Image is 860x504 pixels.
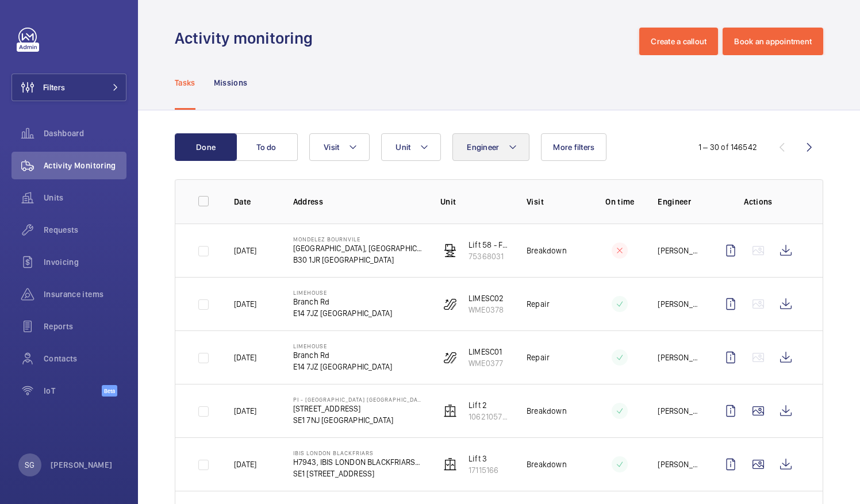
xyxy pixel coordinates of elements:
[44,224,126,236] span: Requests
[527,352,550,363] p: Repair
[309,133,370,161] button: Visit
[293,196,423,207] p: Address
[44,385,102,397] span: IoT
[527,245,567,256] p: Breakdown
[175,77,195,89] p: Tasks
[102,385,117,397] span: Beta
[541,133,606,161] button: More filters
[381,133,441,161] button: Unit
[293,449,423,456] p: IBIS LONDON BLACKFRIARS
[527,459,567,470] p: Breakdown
[234,245,256,256] p: [DATE]
[234,196,275,207] p: Date
[469,239,508,251] p: Lift 58 - Factory - [GEOGRAPHIC_DATA]
[293,456,423,468] p: H7943, IBIS LONDON BLACKFRIARS, [STREET_ADDRESS]
[293,403,423,414] p: [STREET_ADDRESS]
[293,414,423,426] p: SE1 7NJ [GEOGRAPHIC_DATA]
[658,298,698,310] p: [PERSON_NAME]
[293,236,423,243] p: Mondelez Bournvile
[175,28,320,49] h1: Activity monitoring
[658,245,698,256] p: [PERSON_NAME]
[293,361,393,372] p: E14 7JZ [GEOGRAPHIC_DATA]
[469,304,504,316] p: WME0378
[324,143,339,152] span: Visit
[293,296,393,307] p: Branch Rd
[234,405,256,417] p: [DATE]
[698,141,757,153] div: 1 – 30 of 146542
[443,404,457,418] img: elevator.svg
[443,351,457,364] img: escalator.svg
[293,396,423,403] p: PI - [GEOGRAPHIC_DATA] [GEOGRAPHIC_DATA]
[234,459,256,470] p: [DATE]
[452,133,529,161] button: Engineer
[658,405,698,417] p: [PERSON_NAME]
[527,298,550,310] p: Repair
[44,192,126,203] span: Units
[467,143,499,152] span: Engineer
[293,289,393,296] p: Limehouse
[44,160,126,171] span: Activity Monitoring
[44,128,126,139] span: Dashboard
[527,405,567,417] p: Breakdown
[293,468,423,479] p: SE1 [STREET_ADDRESS]
[44,353,126,364] span: Contacts
[234,298,256,310] p: [DATE]
[469,357,503,369] p: WME0377
[236,133,298,161] button: To do
[658,196,698,207] p: Engineer
[639,28,718,55] button: Create a callout
[293,343,393,349] p: Limehouse
[43,82,65,93] span: Filters
[658,352,698,363] p: [PERSON_NAME]
[293,243,423,254] p: [GEOGRAPHIC_DATA], [GEOGRAPHIC_DATA]
[469,464,498,476] p: 17115166
[25,459,34,471] p: SG
[553,143,594,152] span: More filters
[527,196,582,207] p: Visit
[44,288,126,300] span: Insurance items
[717,196,800,207] p: Actions
[469,411,508,422] p: 106210579612-1
[234,352,256,363] p: [DATE]
[443,297,457,311] img: escalator.svg
[469,251,508,262] p: 75368031
[469,293,504,304] p: LIMESC02
[469,453,498,464] p: Lift 3
[11,74,126,101] button: Filters
[723,28,823,55] button: Book an appointment
[293,349,393,361] p: Branch Rd
[293,307,393,319] p: E14 7JZ [GEOGRAPHIC_DATA]
[469,346,503,357] p: LIMESC01
[469,399,508,411] p: Lift 2
[443,457,457,471] img: elevator.svg
[440,196,508,207] p: Unit
[443,244,457,257] img: freight_elevator.svg
[600,196,639,207] p: On time
[44,321,126,332] span: Reports
[44,256,126,268] span: Invoicing
[396,143,410,152] span: Unit
[51,459,113,471] p: [PERSON_NAME]
[214,77,248,89] p: Missions
[293,254,423,266] p: B30 1JR [GEOGRAPHIC_DATA]
[658,459,698,470] p: [PERSON_NAME]
[175,133,237,161] button: Done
